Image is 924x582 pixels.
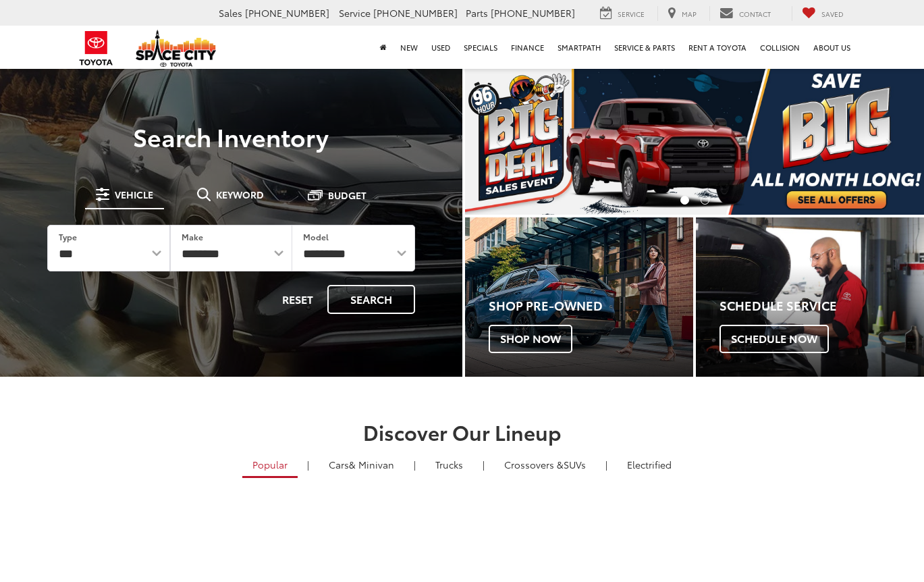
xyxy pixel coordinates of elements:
a: Shop Pre-Owned Shop Now [465,217,693,377]
a: Service [590,6,655,21]
span: Sales [219,6,242,20]
img: Toyota [71,26,121,70]
a: Popular [242,453,298,478]
label: Type [59,231,77,242]
a: Used [425,26,457,69]
button: Click to view next picture. [855,95,924,188]
span: [PHONE_NUMBER] [245,6,329,20]
a: Finance [504,26,551,69]
a: My Saved Vehicles [792,6,854,21]
a: Electrified [617,453,682,476]
a: Schedule Service Schedule Now [696,217,924,377]
span: [PHONE_NUMBER] [491,6,575,20]
span: Shop Now [489,325,572,353]
span: Crossovers & [504,458,564,471]
span: Vehicle [115,190,153,199]
a: Service & Parts [607,26,682,69]
button: Reset [271,285,325,314]
span: Schedule Now [719,325,829,353]
a: Home [373,26,393,69]
a: Rent a Toyota [682,26,753,69]
span: Map [682,9,697,19]
li: | [304,458,312,471]
li: | [410,458,419,471]
span: [PHONE_NUMBER] [373,6,458,20]
li: Go to slide number 1. [680,196,689,205]
li: | [479,458,488,471]
a: Contact [709,6,781,21]
h4: Schedule Service [719,299,924,313]
div: Toyota [465,217,693,377]
a: Map [657,6,707,21]
a: About Us [807,26,857,69]
button: Search [327,285,415,314]
label: Make [182,231,203,242]
a: SUVs [494,453,596,476]
span: Service [618,9,645,19]
a: New [393,26,425,69]
li: Go to slide number 2. [701,196,709,205]
label: Model [303,231,329,242]
div: Toyota [696,217,924,377]
span: Contact [739,9,771,19]
li: | [602,458,611,471]
a: Trucks [425,453,473,476]
span: Keyword [216,190,264,199]
button: Click to view previous picture. [465,95,534,188]
span: & Minivan [349,458,394,471]
span: Saved [821,9,844,19]
h2: Discover Our Lineup [78,421,847,443]
span: Service [339,6,371,20]
h4: Shop Pre-Owned [489,299,693,313]
a: Cars [319,453,404,476]
a: Collision [753,26,807,69]
h3: Search Inventory [28,123,434,150]
img: Space City Toyota [136,30,217,67]
span: Parts [466,6,488,20]
span: Budget [328,190,366,200]
a: Specials [457,26,504,69]
a: SmartPath [551,26,607,69]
